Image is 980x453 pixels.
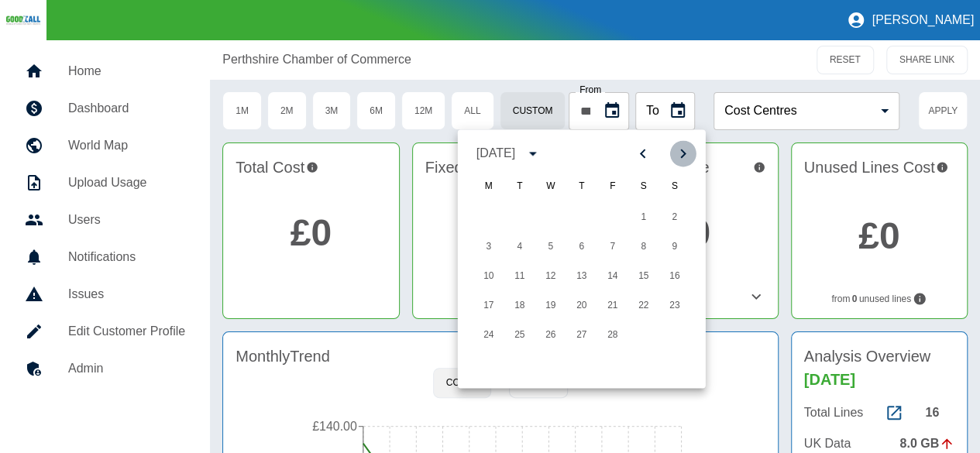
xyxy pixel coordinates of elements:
[804,403,954,422] a: Total Lines16
[630,140,656,166] button: Previous month
[804,292,954,306] p: from unused lines
[661,233,689,261] button: 9
[661,171,689,202] span: Sunday
[597,95,628,126] button: Choose date, selected date is 1 Jan 2025
[68,285,185,304] h5: Issues
[579,85,601,94] label: From
[804,434,851,453] p: UK Data
[841,5,980,36] button: [PERSON_NAME]
[925,403,954,422] div: 16
[222,50,411,69] a: Perthshire Chamber of Commerce
[506,233,534,261] button: 4
[661,292,689,320] button: 23
[222,91,262,130] button: 1M
[804,434,954,453] a: UK Data8.0 GB
[630,204,658,232] button: 1
[537,233,565,261] button: 5
[630,263,658,290] button: 15
[68,99,185,118] h5: Dashboard
[291,212,332,253] a: £0
[852,292,858,306] b: 0
[918,91,968,130] button: Apply
[506,292,534,320] button: 18
[537,292,565,320] button: 19
[537,171,565,202] span: Wednesday
[804,345,954,391] h4: Analysis Overview
[661,263,689,290] button: 16
[537,263,565,290] button: 12
[267,91,307,130] button: 2M
[630,171,658,202] span: Saturday
[661,204,689,232] button: 2
[475,292,503,320] button: 17
[12,276,198,313] a: Issues
[568,321,596,349] button: 27
[236,156,386,202] h4: Total Cost
[356,91,396,130] button: 6M
[12,239,198,276] a: Notifications
[568,233,596,261] button: 6
[506,321,534,349] button: 25
[753,156,765,179] svg: Costs outside of your fixed tariff
[817,46,874,74] button: RESET
[236,345,330,368] h4: Monthly Trend
[306,156,318,179] svg: This is the total charges incurred from undefined to undefined
[858,215,899,256] a: £0
[568,263,596,290] button: 13
[12,53,198,90] a: Home
[68,248,185,266] h5: Notifications
[520,140,546,166] button: calendar view is open, switch to year view
[312,91,352,130] button: 3M
[599,292,627,320] button: 21
[670,140,696,166] button: Next month
[913,292,927,306] svg: Lines not used during your chosen timeframe. If multiple months selected only lines never used co...
[804,403,864,422] p: Total Lines
[599,263,627,290] button: 14
[599,171,627,202] span: Friday
[599,233,627,261] button: 7
[401,91,445,130] button: 12M
[886,46,968,74] button: SHARE LINK
[936,156,948,179] svg: Potential saving if surplus lines removed at contract renewal
[68,62,185,81] h5: Home
[599,321,627,349] button: 28
[12,90,198,127] a: Dashboard
[12,164,198,201] a: Upload Usage
[312,420,357,433] tspan: £140.00
[506,263,534,290] button: 11
[425,156,576,202] h4: Fixed Tariff Cost
[68,359,185,378] h5: Admin
[662,95,693,126] button: Choose date
[630,292,658,320] button: 22
[537,321,565,349] button: 26
[433,368,491,398] button: Costs
[568,171,596,202] span: Thursday
[68,173,185,192] h5: Upload Usage
[630,233,658,261] button: 8
[804,371,855,388] span: [DATE]
[68,211,185,229] h5: Users
[475,263,503,290] button: 10
[6,15,40,26] img: Logo
[872,13,974,27] p: [PERSON_NAME]
[500,91,566,130] button: Custom
[804,156,954,205] h4: Unused Lines Cost
[68,322,185,341] h5: Edit Customer Profile
[475,233,503,261] button: 3
[12,313,198,350] a: Edit Customer Profile
[568,292,596,320] button: 20
[506,171,534,202] span: Tuesday
[476,144,515,163] div: [DATE]
[899,434,954,453] div: 8.0 GB
[68,136,185,155] h5: World Map
[475,171,503,202] span: Monday
[451,91,493,130] button: All
[12,201,198,239] a: Users
[12,350,198,387] a: Admin
[475,321,503,349] button: 24
[12,127,198,164] a: World Map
